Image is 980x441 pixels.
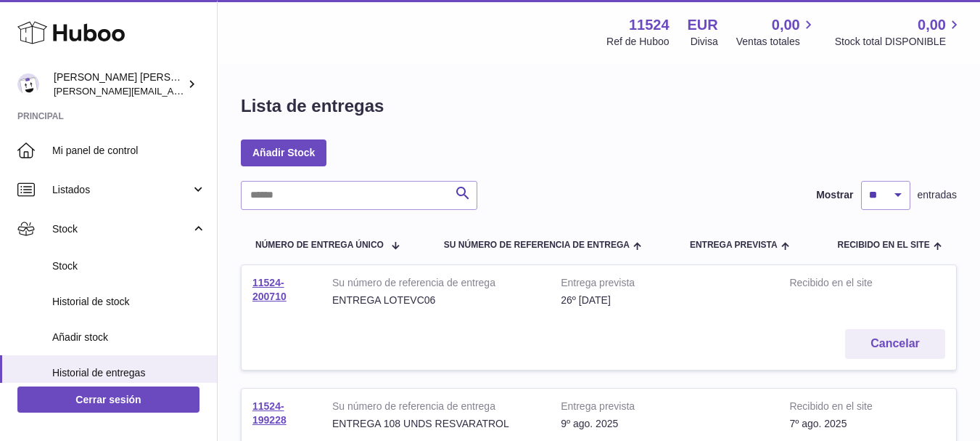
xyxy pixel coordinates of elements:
div: Divisa [691,35,718,49]
span: Stock [52,222,191,236]
strong: Entrega prevista [561,276,767,294]
span: Añadir stock [52,331,206,344]
a: 0,00 Ventas totales [736,15,817,49]
a: 0,00 Stock total DISPONIBLE [835,15,963,49]
div: ENTREGA LOTEVC06 [332,294,539,307]
div: ENTREGA 108 UNDS RESVARATROL [332,417,539,431]
span: Stock total DISPONIBLE [835,35,963,49]
div: [PERSON_NAME] [PERSON_NAME] [54,70,184,98]
span: Stock [52,259,206,273]
div: Ref de Huboo [606,35,669,49]
a: Cerrar sesión [17,387,199,413]
h1: Lista de entregas [241,94,384,118]
label: Mostrar [816,188,853,202]
strong: Entrega prevista [561,400,767,417]
span: Listados [52,183,191,197]
a: 11524-199228 [252,400,287,426]
span: [PERSON_NAME][EMAIL_ADDRESS][DOMAIN_NAME] [54,85,291,97]
strong: Recibido en el site [789,276,896,294]
button: Cancelar [845,329,945,359]
span: Historial de stock [52,295,206,309]
a: Añadir Stock [241,139,326,166]
span: Número de entrega único [255,240,384,250]
span: Historial de entregas [52,366,206,380]
span: 7º ago. 2025 [789,418,847,429]
span: 0,00 [772,15,800,35]
strong: Su número de referencia de entrega [332,400,539,417]
strong: EUR [688,15,718,35]
strong: Su número de referencia de entrega [332,276,539,294]
span: Ventas totales [736,35,817,49]
div: 9º ago. 2025 [561,417,767,431]
span: Entrega prevista [690,240,778,250]
img: marie@teitv.com [17,73,39,95]
a: 11524-200710 [252,277,287,302]
div: 26º [DATE] [561,294,767,307]
span: Mi panel de control [52,144,206,158]
strong: Recibido en el site [789,400,896,417]
span: Recibido en el site [838,240,930,250]
strong: 11524 [629,15,670,35]
span: 0,00 [918,15,946,35]
span: entradas [918,188,957,202]
span: Su número de referencia de entrega [444,240,630,250]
